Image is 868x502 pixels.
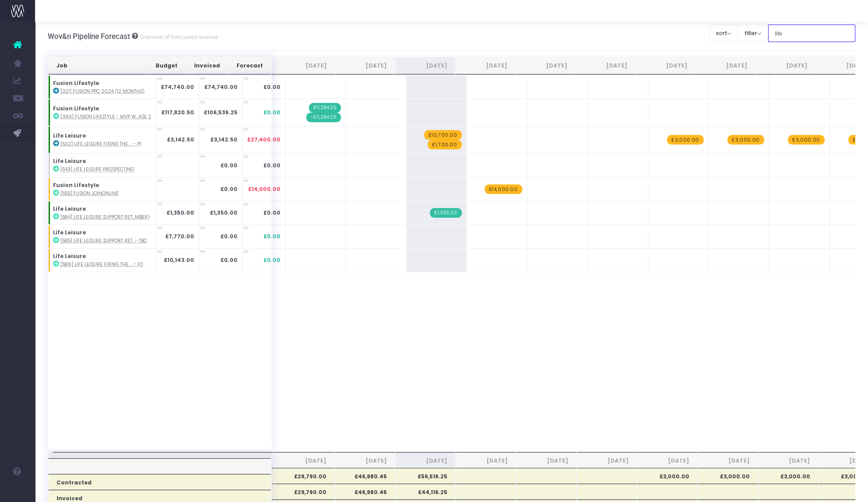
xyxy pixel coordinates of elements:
span: Wov&n Pipeline Forecast [48,32,130,41]
th: Nov 25: activate to sort column ascending [516,57,576,74]
abbr: [555] Fusion JoinOnline [60,190,119,197]
th: Job: activate to sort column ascending [48,57,146,74]
strong: £7,770.00 [165,233,194,240]
strong: £106,536.25 [204,109,237,116]
th: Jan 26: activate to sort column ascending [636,57,696,74]
button: sort [709,25,738,42]
th: £44,116.25 [395,484,456,499]
th: Contracted [48,474,271,490]
span: £0.00 [263,162,280,170]
abbr: [321] Fusion PPC 2024 (12 months) [60,88,145,95]
abbr: [585] Life Leisure Support Retainer - TBC [60,237,147,244]
td: : [48,126,156,153]
td: : [48,153,156,177]
strong: £74,740.00 [204,83,237,91]
span: Streamtime Invoice: 744 – [393] Fusion Lifestyle - MVP Web Development phase 2 [306,113,341,122]
span: [DATE] [766,457,810,465]
strong: £0.00 [220,185,237,193]
span: £0.00 [263,233,280,240]
abbr: [393] Fusion Lifestyle - MVP Web Development phase 2 [60,113,151,120]
strong: £1,350.00 [167,209,194,216]
th: Dec 25: activate to sort column ascending [576,57,636,74]
span: [DATE] [464,457,508,465]
th: Sep 25: activate to sort column ascending [395,57,455,74]
td: : [48,75,156,99]
strong: Life Leisure [53,157,86,165]
strong: £74,740.00 [161,83,194,91]
abbr: [586] Life Leisure Fixing the Foundation - P2 [60,261,143,268]
th: Mar 26: activate to sort column ascending [756,57,816,74]
strong: Life Leisure [53,229,86,236]
th: £3,000.00 [698,468,758,484]
strong: £10,143.00 [164,256,194,264]
th: Jul 25: activate to sort column ascending [275,57,335,74]
span: [DATE] [706,457,750,465]
span: [DATE] [585,457,629,465]
th: £56,516.25 [395,468,456,484]
th: £29,790.00 [274,468,335,484]
span: £0.00 [263,109,280,117]
span: wayahead Revenue Forecast Item [788,135,824,145]
span: [DATE] [283,457,326,465]
span: Streamtime Invoice: 574 – [393] Fusion Lifestyle - MVP Web Development phase 2 [309,103,341,113]
td: : [48,201,156,225]
button: filter [738,25,769,42]
span: wayahead Revenue Forecast Item [428,140,461,149]
span: £0.00 [263,209,280,217]
strong: £3,142.50 [167,136,194,143]
strong: Fusion Lifestyle [53,79,99,87]
th: £3,000.00 [637,468,698,484]
th: £46,980.45 [335,484,395,499]
span: [DATE] [524,457,568,465]
span: £0.00 [263,256,280,264]
strong: Fusion Lifestyle [53,105,99,112]
abbr: [584] Life Leisure Support Retainer (September) [60,214,150,220]
img: images/default_profile_image.png [11,484,24,498]
span: [DATE] [343,457,387,465]
span: wayahead Revenue Forecast Item [727,135,764,145]
strong: Life Leisure [53,205,86,212]
strong: Life Leisure [53,132,86,139]
th: Feb 26: activate to sort column ascending [696,57,756,74]
td: : [48,99,156,126]
strong: Life Leisure [53,252,86,260]
span: [DATE] [645,457,689,465]
th: £46,980.45 [335,468,395,484]
th: Invoiced [186,57,228,74]
span: wayahead Revenue Forecast Item [424,130,462,140]
span: £14,000.00 [248,185,280,193]
abbr: [532] Life Leisure Fixing the Foundation - P1 [60,141,141,147]
input: Search... [768,25,856,42]
th: Forecast [228,57,271,74]
th: Aug 25: activate to sort column ascending [335,57,395,74]
span: £0.00 [263,83,280,91]
td: : [48,248,156,272]
td: : [48,225,156,248]
strong: £0.00 [220,162,237,169]
strong: £1,350.00 [210,209,237,216]
small: Overview of forecasted revenue [138,32,218,41]
th: Oct 25: activate to sort column ascending [455,57,515,74]
span: Streamtime Invoice: 778 – [584] Life Leisure Support Retainer [430,208,461,218]
strong: £0.00 [220,256,237,264]
strong: £3,142.50 [210,136,237,143]
span: £27,400.00 [247,136,280,144]
abbr: [543] life leisure prospecting [60,166,134,173]
td: : [48,177,156,201]
strong: Fusion Lifestyle [53,181,99,189]
span: wayahead Revenue Forecast Item [667,135,703,145]
strong: £0.00 [220,233,237,240]
span: [DATE] [404,457,447,465]
th: £29,790.00 [274,484,335,499]
th: £3,000.00 [758,468,818,484]
th: Budget [146,57,186,74]
span: wayahead Revenue Forecast Item [485,184,522,194]
strong: £117,820.50 [161,109,194,116]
